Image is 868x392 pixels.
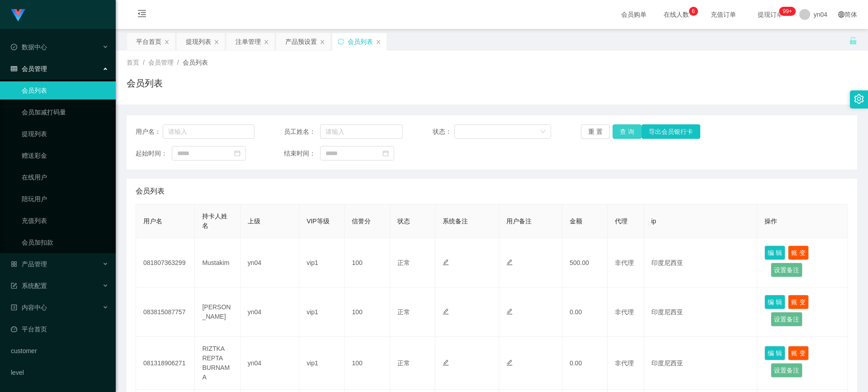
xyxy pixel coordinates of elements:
td: 083815087757 [136,288,195,337]
i: 图标: global [838,11,844,18]
span: 会员列表 [183,59,208,66]
span: 持卡人姓名 [202,213,227,229]
i: 图标: table [11,66,17,72]
i: 图标: menu-fold [127,0,157,29]
i: 图标: calendar [382,150,389,156]
i: 图标: edit [506,308,513,315]
i: 图标: close [164,39,170,45]
td: RIZTKA REPTA BURNAMA [195,337,240,390]
span: 正常 [397,308,410,316]
a: level [11,364,108,382]
span: 员工姓名： [284,127,320,137]
span: 数据中心 [11,43,47,51]
td: yn04 [241,288,299,337]
td: 500.00 [562,238,608,288]
i: 图标: edit [506,359,513,366]
button: 编 辑 [764,295,785,309]
button: 编 辑 [764,346,785,360]
td: 0.00 [562,337,608,390]
td: 印度尼西亚 [644,337,758,390]
td: vip1 [299,337,344,390]
i: 图标: down [540,129,546,135]
span: 状态： [433,127,455,137]
span: 用户备注 [506,217,532,225]
span: / [143,59,145,66]
i: 图标: edit [443,259,449,265]
i: 图标: edit [443,308,449,315]
td: 印度尼西亚 [644,288,758,337]
td: Mustakim [195,238,240,288]
td: [PERSON_NAME] [195,288,240,337]
i: 图标: sync [338,38,344,45]
button: 账 变 [788,295,809,309]
input: 请输入 [320,124,403,139]
td: yn04 [241,238,299,288]
h1: 会员列表 [127,76,163,90]
td: vip1 [299,238,344,288]
span: 会员管理 [11,65,47,72]
span: 非代理 [615,259,634,266]
span: 会员列表 [136,186,165,197]
div: 会员列表 [348,33,373,50]
a: 赠送彩金 [22,146,108,165]
span: 起始时间： [136,149,172,158]
i: 图标: close [264,39,269,45]
span: ip [651,217,656,225]
span: 操作 [764,217,777,225]
i: 图标: form [11,283,17,289]
i: 图标: calendar [234,150,241,156]
span: 代理 [615,217,627,225]
span: 系统备注 [443,217,468,225]
span: 会员管理 [148,59,174,66]
td: 印度尼西亚 [644,238,758,288]
i: 图标: profile [11,304,17,311]
sup: 282 [779,7,795,16]
div: 平台首页 [136,33,161,50]
button: 设置备注 [771,263,802,277]
a: 图标: dashboard平台首页 [11,320,108,338]
div: 注单管理 [236,33,261,50]
i: 图标: close [214,39,219,45]
td: 100 [344,337,390,390]
span: 正常 [397,359,410,367]
td: 100 [344,288,390,337]
input: 请输入 [163,124,255,139]
span: 在线人数 [659,11,693,18]
span: 充值订单 [706,11,741,18]
img: logo.9652507e.png [11,9,25,22]
td: 081318906271 [136,337,195,390]
a: 会员列表 [22,81,108,99]
span: 用户名 [143,217,162,225]
a: 在线用户 [22,168,108,186]
span: 非代理 [615,308,634,316]
sup: 6 [689,7,698,16]
button: 设置备注 [771,312,802,326]
i: 图标: check-circle-o [11,44,17,50]
button: 账 变 [788,346,809,360]
td: yn04 [241,337,299,390]
i: 图标: close [376,39,381,45]
a: 会员加减打码量 [22,103,108,121]
i: 图标: edit [443,359,449,366]
button: 导出会员银行卡 [642,124,700,139]
i: 图标: close [320,39,325,45]
button: 编 辑 [764,246,785,260]
i: 图标: edit [506,259,513,265]
span: 结束时间： [284,149,320,158]
span: / [177,59,179,66]
span: 上级 [248,217,260,225]
td: 081807363299 [136,238,195,288]
span: 内容中心 [11,304,47,311]
span: 提现订单 [753,11,788,18]
i: 图标: appstore-o [11,261,17,267]
a: 提现列表 [22,125,108,143]
span: 产品管理 [11,260,47,268]
td: vip1 [299,288,344,337]
button: 查 询 [613,124,642,139]
span: 用户名： [136,127,163,137]
i: 图标: unlock [849,37,857,45]
i: 图标: setting [854,94,864,104]
span: 系统配置 [11,282,47,289]
a: customer [11,342,108,360]
span: 信誉分 [352,217,371,225]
